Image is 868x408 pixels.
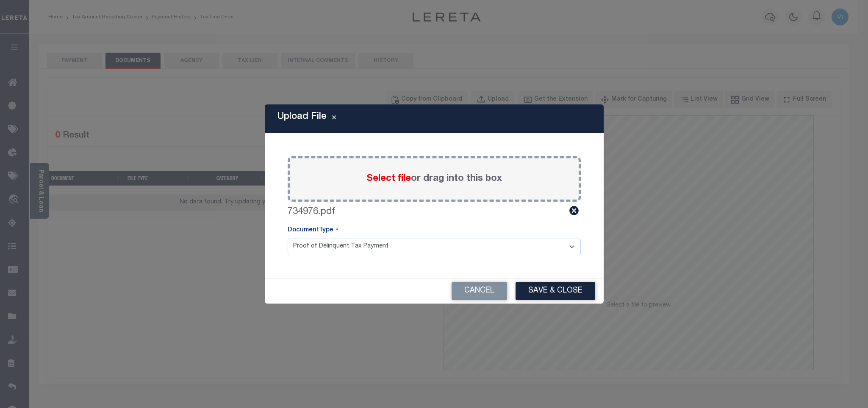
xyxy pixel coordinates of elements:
button: Save & Close [516,282,595,300]
span: Select file [366,174,411,183]
h5: Upload File [277,111,327,122]
label: 734976.pdf [288,205,335,219]
button: Close [327,114,341,124]
button: Cancel [452,282,507,300]
label: or drag into this box [366,172,502,186]
label: DocumentType [288,226,338,235]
